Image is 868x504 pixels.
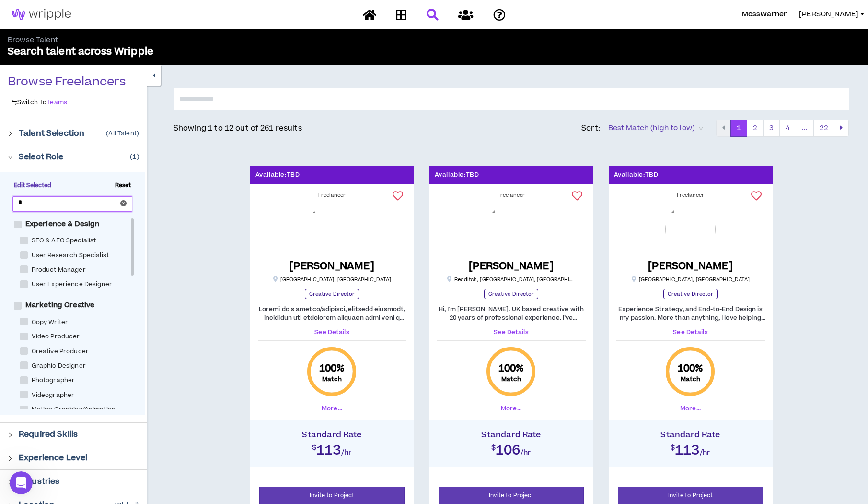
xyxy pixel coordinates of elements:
span: 100 % [678,362,704,375]
button: 22 [813,120,834,137]
p: Showing 1 to 12 out of 261 results [174,122,302,134]
span: 100 % [498,362,524,375]
span: Marketing Creative [22,300,99,310]
span: Product Manager [28,265,90,275]
p: Industries [19,476,59,487]
span: Copy Writer [28,318,72,327]
div: Freelancer [258,192,406,199]
span: /hr [341,447,352,457]
p: Browse Talent [8,36,434,45]
div: Freelancer [616,192,765,199]
div: Freelancer [437,192,586,199]
button: 1 [730,120,747,137]
span: Creative Producer [28,347,93,356]
p: [GEOGRAPHIC_DATA] , [GEOGRAPHIC_DATA] [631,276,750,283]
span: 100 % [319,362,345,375]
nav: pagination [716,120,849,137]
h5: [PERSON_NAME] [289,260,374,272]
p: [GEOGRAPHIC_DATA] , [GEOGRAPHIC_DATA] [273,276,392,283]
small: Match [322,375,342,383]
button: More... [680,404,701,413]
span: [PERSON_NAME] [799,9,858,20]
span: Graphic Designer [28,361,90,371]
button: ... [796,120,814,137]
h5: [PERSON_NAME] [648,260,733,272]
p: Experience Strategy, and End-to-End Design is my passion. More than anything, I love helping peop... [616,305,765,322]
p: Creative Director [484,289,539,299]
span: Experience & Design [22,219,104,229]
p: Sort: [581,122,601,134]
a: Teams [46,98,67,106]
p: ( 1 ) [130,152,139,162]
button: More... [501,404,521,413]
span: right [8,432,13,438]
span: right [8,155,13,160]
span: /hr [700,447,711,457]
span: close-circle [120,200,127,208]
p: ( All Talent ) [106,130,139,137]
h2: $106 [434,440,589,457]
p: Redditch, [GEOGRAPHIC_DATA] , [GEOGRAPHIC_DATA] [447,276,576,283]
button: 4 [779,120,796,137]
h4: Standard Rate [613,430,768,440]
span: right [8,480,13,485]
span: Reset [111,181,135,190]
img: mGRoIOAGcJj80pu2ZeJqLixBB5sjEpPh4Ki55xqw.png [307,204,357,254]
h5: [PERSON_NAME] [469,260,554,272]
span: User Research Specialist [28,251,113,260]
h2: $113 [613,440,768,457]
span: right [8,131,13,136]
p: Creative Director [663,289,718,299]
img: apO64hXMfSq2czjoaFCp57uLY1PX3foxoie2tJiQ.png [486,204,536,254]
p: Available: TBD [435,170,479,180]
span: SEO & AEO Specialist [28,236,100,245]
span: right [8,456,13,461]
span: Edit Selected [10,181,56,190]
p: Experience Level [19,452,87,464]
span: close-circle [120,200,127,206]
p: Browse Freelancers [8,74,126,90]
span: User Experience Designer [28,280,116,289]
span: MossWarner [742,9,787,20]
small: Match [681,375,701,383]
iframe: Intercom live chat [10,471,33,494]
button: 3 [763,120,780,137]
p: Required Skills [19,429,78,440]
a: See Details [616,328,765,336]
button: More... [322,404,342,413]
span: Best Match (high to low) [608,121,703,135]
p: Hi, I'm [PERSON_NAME]. UK based creative with 20 years of professional experience. I’ve managed a... [437,305,586,322]
p: Available: TBD [255,170,300,180]
span: Video Producer [28,332,84,341]
a: See Details [437,328,586,336]
span: swap [12,99,17,105]
p: Available: TBD [614,170,659,180]
a: See Details [258,328,406,336]
img: HxbfjjMdeNDwKFcncn6TtqvUpYlPCePoI5us0CZc.png [665,204,716,254]
h4: Standard Rate [255,430,409,440]
p: Creative Director [305,289,359,299]
p: Switch To [12,98,46,106]
small: Match [501,375,521,383]
p: Select Role [19,151,64,163]
button: 2 [747,120,764,137]
span: Videographer [28,391,79,400]
h2: $113 [255,440,409,457]
p: Loremi do s ametco/adipisci, elitsedd eiusmodt, incididun utl etdolorem aliquaen admi veni q nost... [258,305,406,322]
p: Search talent across Wripple [8,45,434,59]
h4: Standard Rate [434,430,589,440]
span: Photographer [28,376,79,385]
p: Talent Selection [19,128,84,139]
span: /hr [521,447,532,457]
